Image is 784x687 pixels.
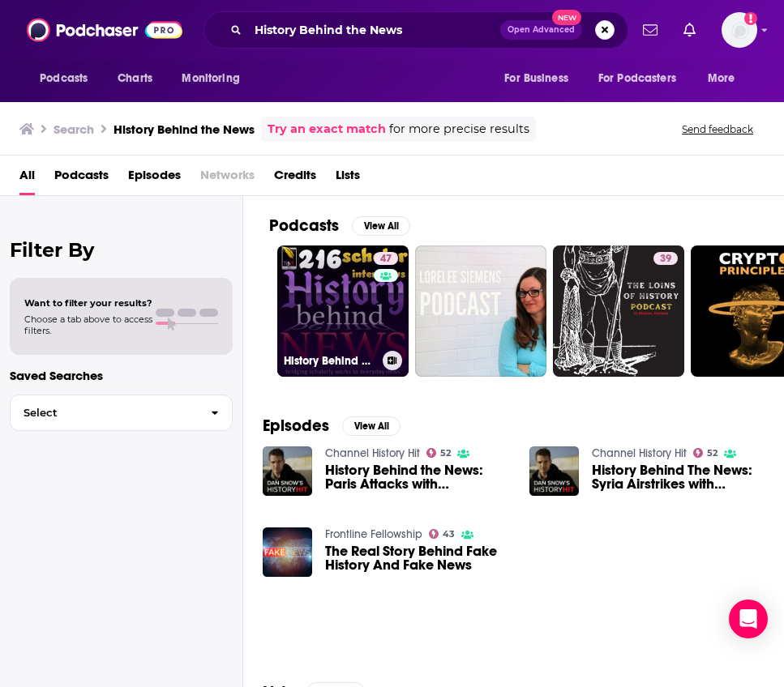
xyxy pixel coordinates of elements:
[653,252,678,265] a: 39
[500,20,582,40] button: Open AdvancedNew
[325,544,510,572] a: The Real Story Behind Fake History And Fake News
[660,251,671,267] span: 39
[493,63,589,94] button: open menu
[248,17,500,43] input: Search podcasts, credits, & more...
[342,416,401,436] button: View All
[443,531,455,538] span: 43
[380,251,392,267] span: 47
[107,63,162,94] a: Charts
[426,448,452,458] a: 52
[429,529,456,539] a: 43
[11,408,198,418] span: Select
[24,314,152,336] span: Choose a tab above to access filters.
[588,63,700,94] button: open menu
[28,63,109,94] button: open menu
[54,122,94,137] h3: Search
[508,26,575,34] span: Open Advanced
[284,354,376,368] h3: History Behind News Program
[114,122,255,137] h3: History Behind the News
[440,450,451,457] span: 52
[592,463,777,491] span: History Behind The News: Syria Airstrikes with [PERSON_NAME]
[636,16,664,44] a: Show notifications dropdown
[389,120,529,139] span: for more precise results
[118,67,152,90] span: Charts
[263,416,401,436] a: EpisodesView All
[352,216,410,236] button: View All
[24,297,152,309] span: Want to filter your results?
[128,162,181,195] a: Episodes
[10,238,233,262] h2: Filter By
[263,416,329,436] h2: Episodes
[553,245,684,377] a: 39
[696,63,756,94] button: open menu
[677,122,758,136] button: Send feedback
[722,12,757,48] button: Show profile menu
[19,162,35,195] a: All
[552,10,581,25] span: New
[325,463,510,491] span: History Behind the News: Paris Attacks with [PERSON_NAME]
[336,162,360,195] a: Lists
[374,252,398,265] a: 47
[504,67,568,90] span: For Business
[598,67,676,90] span: For Podcasters
[677,16,702,44] a: Show notifications dropdown
[274,162,316,195] a: Credits
[182,67,239,90] span: Monitoring
[269,215,410,236] a: PodcastsView All
[200,162,255,195] span: Networks
[10,395,233,431] button: Select
[263,527,312,577] img: The Real Story Behind Fake History And Fake News
[529,446,579,496] img: History Behind The News: Syria Airstrikes with Paul Beaver
[707,450,718,457] span: 52
[693,448,718,458] a: 52
[708,67,735,90] span: More
[592,446,687,460] a: Channel History Hit
[269,215,339,236] h2: Podcasts
[729,600,768,638] div: Open Intercom Messenger
[40,67,88,90] span: Podcasts
[54,162,109,195] a: Podcasts
[268,120,386,139] a: Try an exact match
[325,463,510,491] a: History Behind the News: Paris Attacks with Tom Holland
[325,446,420,460] a: Channel History Hit
[744,12,757,25] svg: Add a profile image
[592,463,777,491] a: History Behind The News: Syria Airstrikes with Paul Beaver
[203,11,628,49] div: Search podcasts, credits, & more...
[722,12,757,48] span: Logged in as LoriBecker
[10,368,233,383] p: Saved Searches
[277,245,409,377] a: 47History Behind News Program
[263,446,312,496] img: History Behind the News: Paris Attacks with Tom Holland
[170,63,260,94] button: open menu
[325,527,422,541] a: Frontline Fellowship
[27,15,182,45] img: Podchaser - Follow, Share and Rate Podcasts
[722,12,757,48] img: User Profile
